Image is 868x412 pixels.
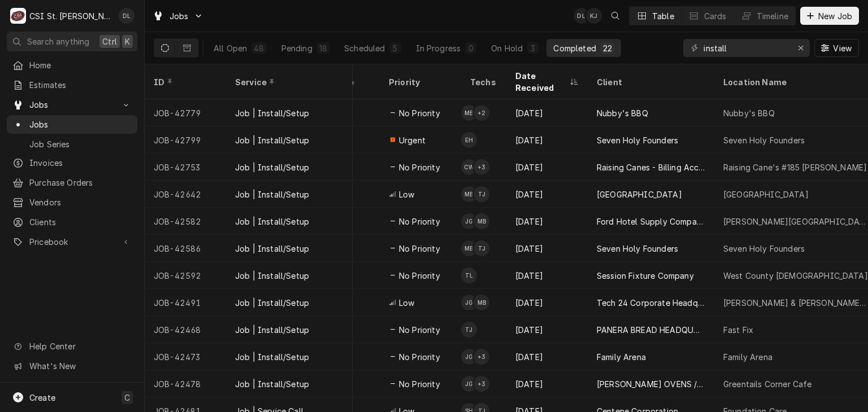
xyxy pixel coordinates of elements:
div: 5 [392,42,399,54]
div: [PERSON_NAME] OVENS / HOT ROCKS [597,378,705,390]
div: Ken Jiricek's Avatar [586,8,602,24]
div: [DATE] [506,235,588,262]
div: Jeff George's Avatar [461,376,477,392]
span: Pricebook [29,236,115,248]
div: Job | Install/Setup [235,243,309,255]
div: Completed [553,42,596,54]
div: Job | Install/Setup [235,297,309,309]
div: JOB-42592 [145,262,226,289]
div: Family Arena [723,351,772,363]
div: PANERA BREAD HEADQUARTERS [597,324,705,336]
div: JOB-42779 [145,99,226,126]
div: 0 [467,42,474,54]
div: 18 [319,42,327,54]
div: Job | Install/Setup [235,161,309,173]
div: Job | Install/Setup [235,216,309,227]
button: Open search [606,7,624,25]
div: Seven Holy Founders [597,134,678,146]
a: Jobs [7,115,137,134]
div: Mike Barnett's Avatar [461,240,477,256]
div: [DATE] [506,262,588,289]
div: Cards [704,10,727,22]
div: [DATE] [506,343,588,370]
span: Search anything [27,36,89,47]
div: [PERSON_NAME] & [PERSON_NAME] #2272 [GEOGRAPHIC_DATA] [723,297,868,309]
div: MB [474,295,489,310]
div: CSI St. Louis's Avatar [10,8,26,24]
span: Low [399,189,414,200]
div: [GEOGRAPHIC_DATA] [723,189,809,200]
div: 3 [530,42,536,54]
div: ID [154,76,215,88]
div: Erick Hudgens's Avatar [461,132,477,148]
div: [DATE] [506,208,588,235]
span: View [831,42,854,54]
div: KJ [586,8,602,24]
a: Vendors [7,193,137,212]
div: JG [461,349,477,365]
span: Invoices [29,157,132,169]
div: [DATE] [506,99,588,126]
span: Jobs [29,99,115,111]
div: Nubby's BBQ [723,107,775,119]
div: EH [461,132,477,148]
div: JOB-42586 [145,235,226,262]
div: Service [235,76,341,88]
span: New Job [816,10,854,22]
span: Ctrl [102,36,117,47]
div: [DATE] [506,154,588,181]
div: Job | Install/Setup [235,107,309,119]
span: No Priority [399,216,440,227]
div: Trevor Johnson's Avatar [461,322,477,338]
a: Invoices [7,154,137,172]
a: Go to Help Center [7,337,137,356]
span: Purchase Orders [29,177,132,189]
div: Techs [470,76,497,88]
span: No Priority [399,351,440,363]
div: [PERSON_NAME][GEOGRAPHIC_DATA] [723,216,868,227]
div: Jeff George's Avatar [461,213,477,229]
div: Job | Install/Setup [235,134,309,146]
span: Home [29,59,132,71]
span: K [125,36,130,47]
a: Job Series [7,135,137,154]
div: TJ [461,322,477,338]
div: JOB-42642 [145,181,226,208]
div: Priority [389,76,450,88]
div: Raising Cane's #185 [PERSON_NAME] [723,161,867,173]
span: No Priority [399,324,440,336]
div: JOB-42468 [145,316,226,343]
div: [DATE] [506,289,588,316]
span: Jobs [170,10,189,22]
div: Timeline [757,10,788,22]
div: MB [461,240,477,256]
div: Job | Install/Setup [235,270,309,282]
div: 22 [603,42,612,54]
div: JOB-42491 [145,289,226,316]
button: Search anythingCtrlK [7,32,137,51]
div: JG [461,295,477,310]
div: Job | Install/Setup [235,351,309,363]
a: Go to Pricebook [7,233,137,251]
div: [DATE] [506,126,588,154]
a: Go to Jobs [148,7,208,25]
div: Tom Lembke's Avatar [461,268,477,283]
span: No Priority [399,107,440,119]
div: Job | Install/Setup [235,378,309,390]
span: Jobs [29,119,132,130]
div: JG [461,213,477,229]
div: CW [461,159,477,175]
input: Keyword search [704,39,788,57]
span: What's New [29,360,131,372]
span: Urgent [399,134,426,146]
div: Seven Holy Founders [597,243,678,255]
div: Raising Canes - Billing Account [597,161,705,173]
div: JOB-42582 [145,208,226,235]
a: Clients [7,213,137,231]
div: Pending [281,42,313,54]
div: In Progress [416,42,461,54]
div: Mike Barnett's Avatar [461,186,477,202]
div: [DATE] [506,370,588,397]
div: All Open [214,42,247,54]
div: TL [461,268,477,283]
